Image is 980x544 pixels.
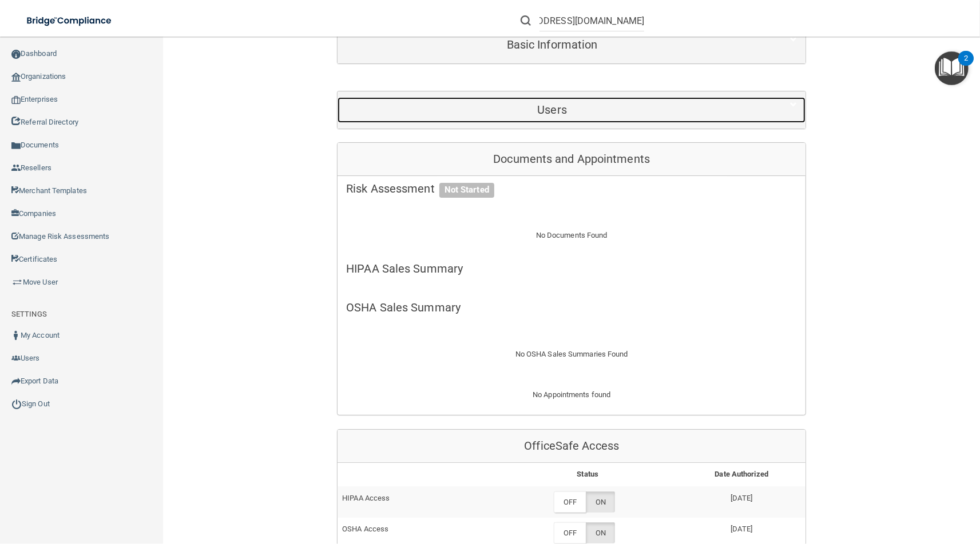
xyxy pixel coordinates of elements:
td: HIPAA Access [338,486,498,517]
label: OFF [554,491,586,513]
label: ON [586,491,615,513]
img: ic_reseller.de258add.png [11,163,21,173]
h5: Risk Assessment [346,182,797,195]
img: enterprise.0d942306.png [11,96,21,104]
h5: HIPAA Sales Summary [346,262,797,275]
img: icon-users.e205127d.png [11,354,21,363]
img: bridge_compliance_login_screen.278c3ca4.svg [17,9,122,33]
label: SETTINGS [11,307,47,321]
img: ic_user_dark.df1a06c3.png [11,331,21,340]
input: Search [539,10,644,31]
img: ic_dashboard_dark.d01f4a41.png [11,50,21,59]
h5: OSHA Sales Summary [346,301,797,314]
p: [DATE] [682,522,801,536]
div: No OSHA Sales Summaries Found [338,334,806,375]
div: No Appointments found [338,388,806,415]
div: OfficeSafe Access [338,430,806,463]
img: icon-documents.8dae5593.png [11,141,21,150]
img: ic-search.3b580494.png [521,15,531,26]
a: Users [346,97,797,123]
label: ON [586,522,615,543]
h5: Basic Information [346,38,758,51]
div: 2 [964,58,968,73]
label: OFF [554,522,586,543]
a: Basic Information [346,32,797,58]
button: Open Resource Center, 2 new notifications [935,51,969,85]
div: No Documents Found [338,215,806,256]
div: Documents and Appointments [338,143,806,176]
img: ic_power_dark.7ecde6b1.png [11,399,22,409]
th: Status [498,463,677,486]
p: [DATE] [682,491,801,505]
img: icon-export.b9366987.png [11,377,21,386]
span: Not Started [439,183,494,198]
th: Date Authorized [677,463,806,486]
img: briefcase.64adab9b.png [11,277,23,288]
h5: Users [346,103,758,116]
img: organization-icon.f8decf85.png [11,73,21,82]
